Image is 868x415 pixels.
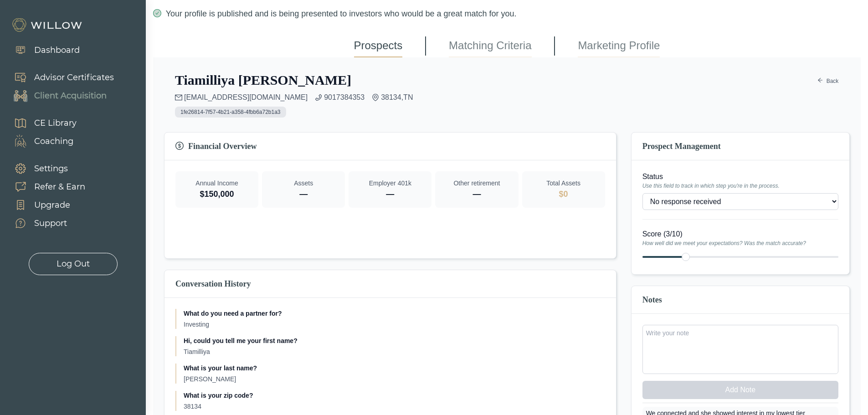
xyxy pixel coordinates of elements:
div: Log Out [56,258,90,270]
p: Tiamilliya [184,347,605,356]
span: environment [372,94,379,101]
h2: Tiamilliya [PERSON_NAME] [175,72,351,88]
p: Hi, could you tell me your first name? [184,336,605,345]
a: Prospects [354,35,403,57]
p: Other retirement [442,179,511,188]
div: Advisor Certificates [34,72,114,84]
span: 38134 , TN [381,92,413,103]
a: Coaching [5,132,77,150]
p: Total Assets [529,179,598,188]
p: Investing [184,320,605,329]
span: How well did we meet your expectations? Was the match accurate? [642,240,838,247]
p: $150,000 [183,188,251,200]
img: Willow [11,18,84,32]
div: Upgrade [34,199,70,211]
a: Settings [5,159,85,178]
a: Upgrade [5,196,85,214]
label: Score ( 3/10 ) [642,229,838,240]
a: Advisor Certificates [5,68,114,87]
span: phone [315,94,322,101]
div: Support [34,217,67,230]
p: [PERSON_NAME] [184,374,605,384]
div: Your profile is published and is being presented to investors who would be a great match for you. [153,7,861,20]
h3: Financial Overview [175,140,605,153]
h3: Notes [642,293,838,306]
span: 1fe26814-7f57-4b21-a358-4fbb6a72b1a3 [175,107,286,118]
p: Employer 401k [356,179,424,188]
a: Refer & Earn [5,178,85,196]
p: $0 [529,188,598,200]
span: check-circle [153,9,161,17]
div: Refer & Earn [34,181,85,193]
div: Dashboard [34,44,80,56]
a: Marketing Profile [578,35,660,57]
h3: Prospect Management [642,140,838,153]
button: Add Note [642,381,838,399]
a: Client Acquisition [5,87,114,105]
p: — [269,188,338,200]
p: Assets [269,179,338,188]
span: dollar [175,142,185,151]
span: arrow-left [817,77,823,85]
a: arrow-leftBack [817,76,839,87]
a: [EMAIL_ADDRESS][DOMAIN_NAME] [184,92,308,103]
a: Matching Criteria [449,35,531,57]
div: Settings [34,163,68,175]
p: 38134 [184,402,605,411]
label: Status [642,171,838,182]
div: CE Library [34,117,77,129]
a: 9017384353 [324,92,365,103]
p: — [356,188,424,200]
div: Coaching [34,135,73,148]
p: What is your zip code? [184,391,605,400]
span: mail [175,94,182,101]
p: Annual Income [183,179,251,188]
h3: Conversation History [175,277,605,290]
p: What is your last name? [184,364,605,373]
div: Client Acquisition [34,90,107,102]
p: — [442,188,511,200]
p: What do you need a partner for? [184,309,605,318]
span: Use this field to track in which step you're in the process. [642,182,838,190]
a: CE Library [5,114,77,132]
a: Dashboard [5,41,80,59]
